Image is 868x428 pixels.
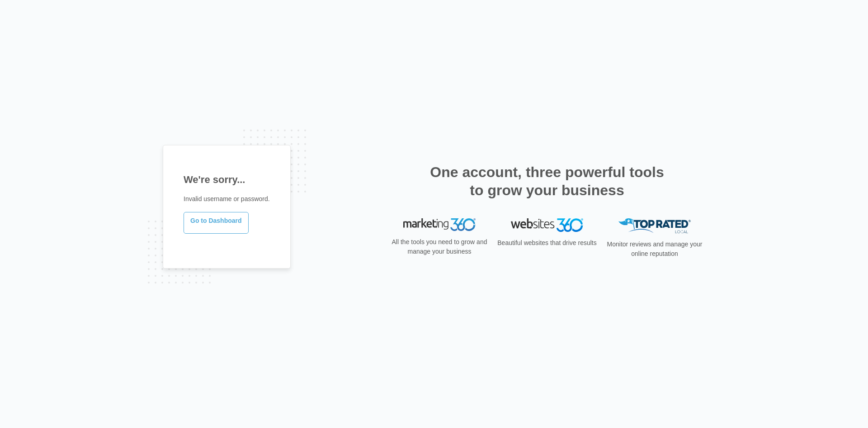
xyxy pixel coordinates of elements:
a: Go to Dashboard [184,212,249,234]
p: All the tools you need to grow and manage your business [389,237,490,256]
p: Beautiful websites that drive results [496,238,598,248]
p: Invalid username or password. [184,194,270,204]
img: Websites 360 [511,218,583,231]
p: Monitor reviews and manage your online reputation [604,240,705,259]
img: Marketing 360 [403,218,476,231]
img: Top Rated Local [618,218,691,233]
h1: We're sorry... [184,172,270,187]
h2: One account, three powerful tools to grow your business [427,163,667,199]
